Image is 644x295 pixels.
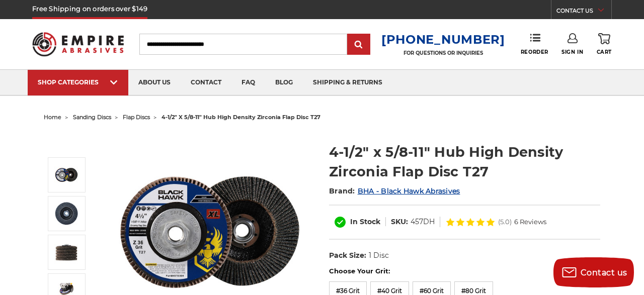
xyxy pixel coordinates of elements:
span: Cart [597,49,612,55]
a: Reorder [521,33,548,55]
a: shipping & returns [303,70,392,95]
dt: SKU: [391,217,408,227]
span: Contact us [581,268,627,277]
a: contact [181,70,231,95]
a: flap discs [123,114,150,121]
a: blog [265,70,303,95]
label: Choose Your Grit: [329,266,600,276]
img: high density flap disc with screw hub [54,162,79,187]
a: faq [231,70,265,95]
a: Cart [597,33,612,55]
span: In Stock [350,217,380,226]
button: Contact us [553,257,634,287]
span: Sign In [561,49,583,55]
span: 6 Reviews [514,219,546,225]
span: Reorder [521,49,548,55]
input: Submit [349,35,369,55]
span: (5.0) [498,219,512,225]
span: Brand: [329,186,355,195]
a: home [44,114,61,121]
span: 4-1/2" x 5/8-11" hub high density zirconia flap disc t27 [162,114,320,121]
a: CONTACT US [556,5,611,19]
dd: 457DH [411,217,435,227]
div: SHOP CATEGORIES [38,78,118,86]
dd: 1 Disc [369,250,389,261]
p: FOR QUESTIONS OR INQUIRIES [381,50,505,56]
a: [PHONE_NUMBER] [381,32,505,47]
img: 4-1/2" x 5/8-11" Hub High Density Zirconia Flap Disc T27 [54,201,79,226]
dt: Pack Size: [329,250,366,261]
h1: 4-1/2" x 5/8-11" Hub High Density Zirconia Flap Disc T27 [329,142,600,181]
a: sanding discs [73,114,111,121]
a: about us [128,70,181,95]
a: BHA - Black Hawk Abrasives [358,186,460,195]
img: Empire Abrasives [32,26,124,62]
img: 4-1/2" x 5/8-11" Hub High Density Zirconia Flap Disc T27 [54,240,79,265]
